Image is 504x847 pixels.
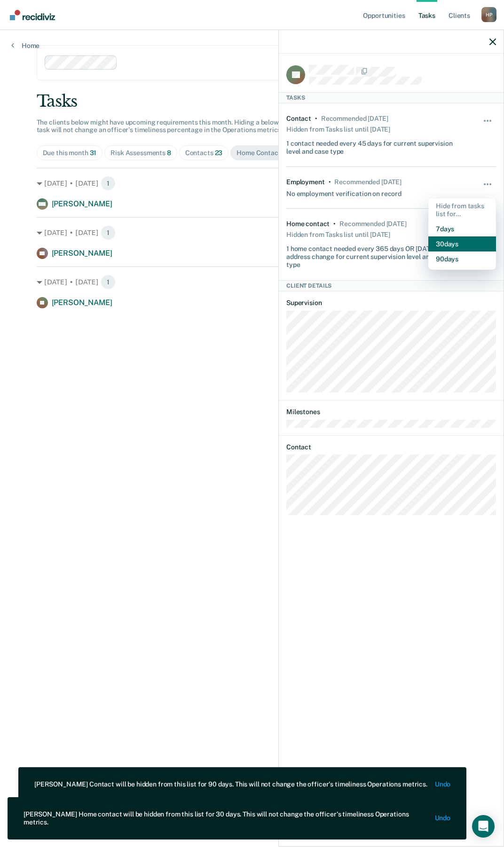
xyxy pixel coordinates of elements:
[37,92,468,111] div: Tasks
[279,280,504,291] div: Client Details
[286,228,390,241] div: Hidden from Tasks list until [DATE]
[90,149,97,157] span: 31
[10,10,55,20] img: Recidiviz
[481,7,496,22] div: H P
[279,92,504,103] div: Tasks
[321,115,388,123] div: Recommended today
[286,299,496,307] dt: Supervision
[329,178,331,186] div: •
[286,136,461,156] div: 1 contact needed every 45 days for current supervision level and case type
[428,221,496,236] button: 7 days
[286,178,325,186] div: Employment
[481,7,496,22] button: Profile dropdown button
[37,274,468,290] div: [DATE] • [DATE]
[286,186,402,198] div: No employment verification on record
[110,149,171,157] div: Risk Assessments
[52,298,112,307] span: [PERSON_NAME]
[37,225,468,240] div: [DATE] • [DATE]
[315,115,317,123] div: •
[101,176,116,191] span: 1
[24,810,427,826] div: [PERSON_NAME] Home contact will be hidden from this list for 30 days. This will not change the of...
[339,220,406,228] div: Recommended in 25 days
[167,149,171,157] span: 8
[101,225,116,240] span: 1
[37,118,283,134] span: The clients below might have upcoming requirements this month. Hiding a below task will not chang...
[286,220,330,228] div: Home contact
[11,41,39,50] a: Home
[52,199,112,208] span: [PERSON_NAME]
[428,251,496,267] button: 90 days
[101,274,116,290] span: 1
[34,780,427,788] div: [PERSON_NAME] Contact will be hidden from this list for 90 days. This will not change the officer...
[215,149,223,157] span: 23
[472,815,495,838] div: Open Intercom Messenger
[286,115,311,123] div: Contact
[428,198,496,222] div: Hide from tasks list for...
[286,241,461,268] div: 1 home contact needed every 365 days OR [DATE] of an address change for current supervision level...
[334,178,401,186] div: Recommended in 25 days
[185,149,223,157] div: Contacts
[37,176,468,191] div: [DATE] • [DATE]
[286,443,496,451] dt: Contact
[43,149,97,157] div: Due this month
[428,236,496,251] button: 30 days
[286,123,390,136] div: Hidden from Tasks list until [DATE]
[286,408,496,416] dt: Milestones
[435,780,450,788] button: Undo
[236,149,290,157] div: Home Contacts
[435,815,450,823] button: Undo
[52,249,112,258] span: [PERSON_NAME]
[333,220,336,228] div: •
